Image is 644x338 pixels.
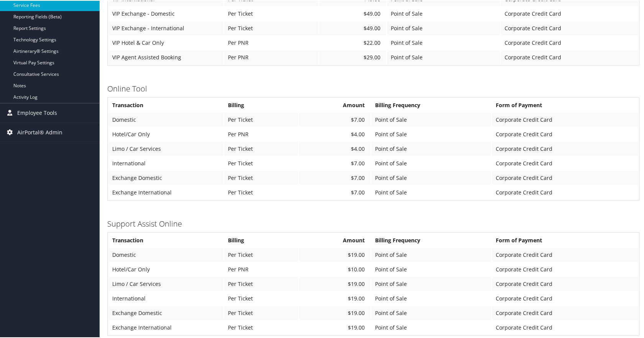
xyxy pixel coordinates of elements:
td: VIP Hotel & Car Only [108,35,223,49]
td: Corporate Credit Card [492,127,638,140]
td: Point of Sale [371,127,492,140]
td: International [108,291,223,305]
td: Per Ticket [224,156,298,170]
th: Billing Frequency [371,98,492,111]
td: $19.00 [299,291,370,305]
td: $7.00 [299,170,370,184]
td: Corporate Credit Card [501,6,638,20]
td: $7.00 [299,185,370,199]
td: $7.00 [299,112,370,126]
td: Point of Sale [371,156,492,170]
span: Employee Tools [17,103,57,122]
th: Billing [224,98,298,111]
td: Point of Sale [371,305,492,319]
td: $19.00 [299,276,370,290]
td: Limo / Car Services [108,276,223,290]
td: Point of Sale [371,185,492,199]
td: VIP Exchange - Domestic [108,6,223,20]
th: Form of Payment [492,233,638,247]
td: $4.00 [299,127,370,140]
td: Corporate Credit Card [492,320,638,334]
td: VIP Agent Assisted Booking [108,50,223,64]
td: Point of Sale [387,35,500,49]
td: Point of Sale [371,320,492,334]
td: Corporate Credit Card [492,276,638,290]
td: $19.00 [299,320,370,334]
th: Transaction [108,233,223,247]
td: Corporate Credit Card [501,35,638,49]
td: Point of Sale [371,262,492,276]
td: Corporate Credit Card [492,112,638,126]
th: Form of Payment [492,98,638,111]
th: Amount [299,98,370,111]
td: $22.00 [319,35,386,49]
td: Domestic [108,112,223,126]
th: Transaction [108,98,223,111]
td: Point of Sale [387,21,500,34]
td: Point of Sale [371,141,492,155]
td: Point of Sale [371,247,492,261]
td: Per Ticket [224,320,298,334]
th: Billing [224,233,298,247]
td: $49.00 [319,21,386,34]
td: Per Ticket [224,141,298,155]
td: Point of Sale [371,112,492,126]
td: Per PNR [224,262,298,276]
h3: Support Assist Online [107,218,639,229]
td: Per PNR [224,50,318,64]
td: Per Ticket [224,21,318,34]
td: $4.00 [299,141,370,155]
td: Corporate Credit Card [492,141,638,155]
td: Corporate Credit Card [501,50,638,64]
td: Exchange International [108,185,223,199]
td: $7.00 [299,156,370,170]
td: Domestic [108,247,223,261]
td: International [108,156,223,170]
td: Corporate Credit Card [492,185,638,199]
td: Point of Sale [387,50,500,64]
td: Corporate Credit Card [492,156,638,170]
td: Exchange Domestic [108,305,223,319]
td: $10.00 [299,262,370,276]
td: VIP Exchange - International [108,21,223,34]
td: Per Ticket [224,291,298,305]
td: Point of Sale [371,291,492,305]
td: Per Ticket [224,112,298,126]
td: Per PNR [224,35,318,49]
td: Exchange Domestic [108,170,223,184]
td: $19.00 [299,305,370,319]
td: Per PNR [224,127,298,140]
td: Corporate Credit Card [492,305,638,319]
td: Per Ticket [224,305,298,319]
td: Point of Sale [371,276,492,290]
td: Corporate Credit Card [492,291,638,305]
td: Hotel/Car Only [108,262,223,276]
td: Per Ticket [224,170,298,184]
h3: Online Tool [107,83,639,93]
td: Per Ticket [224,247,298,261]
td: Corporate Credit Card [501,21,638,34]
td: Per Ticket [224,185,298,199]
td: Limo / Car Services [108,141,223,155]
span: AirPortal® Admin [17,122,62,141]
th: Amount [299,233,370,247]
td: $29.00 [319,50,386,64]
td: $49.00 [319,6,386,20]
td: Per Ticket [224,276,298,290]
td: Per Ticket [224,6,318,20]
td: Corporate Credit Card [492,262,638,276]
td: Point of Sale [387,6,500,20]
th: Billing Frequency [371,233,492,247]
td: Point of Sale [371,170,492,184]
td: $19.00 [299,247,370,261]
td: Corporate Credit Card [492,247,638,261]
td: Exchange International [108,320,223,334]
td: Corporate Credit Card [492,170,638,184]
td: Hotel/Car Only [108,127,223,140]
